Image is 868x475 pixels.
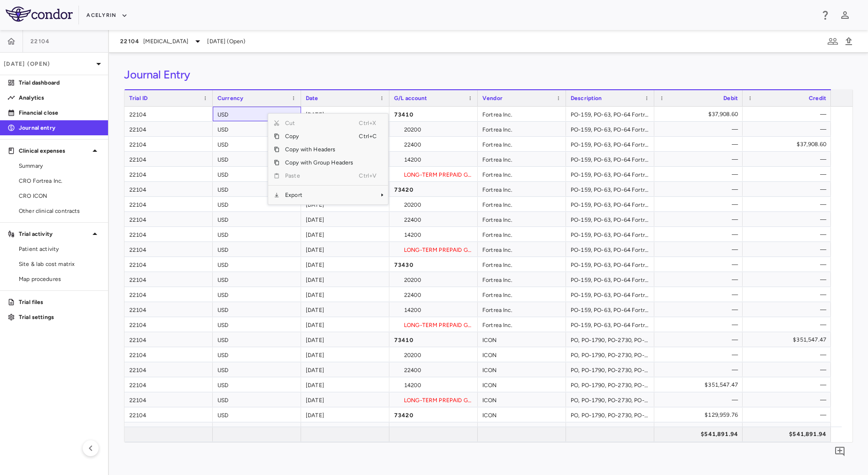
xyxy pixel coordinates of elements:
div: LONG-TERM PREPAID G/L [389,242,478,257]
div: — [751,347,826,362]
div: — [751,212,826,227]
span: Patient activity [19,245,101,253]
div: USD [213,107,301,121]
span: Ctrl+V [359,169,380,182]
svg: Add comment [834,446,845,457]
div: 22104 [124,377,213,392]
div: Fortrea Inc. [478,212,566,226]
div: USD [213,152,301,166]
div: — [663,167,738,182]
div: USD [213,377,301,392]
div: — [663,362,738,377]
p: Trial files [19,298,101,306]
div: 20200 [389,347,478,362]
div: [DATE] [301,287,389,302]
span: CRO Fortrea Inc. [19,177,101,185]
div: USD [213,272,301,287]
div: 22104 [124,227,213,241]
p: Trial activity [19,230,89,238]
div: — [663,347,738,362]
div: — [663,317,738,332]
span: [DATE] (Open) [207,37,245,46]
div: PO-159, PO-63, PO-64 Fortrea Inc. DIRECT_FEES [566,122,654,136]
span: Summary [19,162,101,170]
div: — [663,257,738,272]
span: CRO ICON [19,192,101,200]
div: 22104 [124,122,213,136]
div: Fortrea Inc. [478,287,566,302]
div: 22400 [389,287,478,302]
div: 22104 [124,362,213,377]
div: PO-159, PO-63, PO-64 Fortrea Inc. INVESTIGATOR_FEES [566,272,654,287]
div: — [751,257,826,272]
div: — [751,362,826,377]
div: 22104 [124,332,213,347]
span: Cut [279,117,359,130]
div: [DATE] [301,377,389,392]
span: 22104 [120,38,139,45]
div: — [751,182,826,197]
div: [DATE] [301,212,389,226]
div: $129,959.76 [663,407,738,422]
div: PO, PO-1790, PO-2730, PO-2773 ICON DIRECT_FEES [566,377,654,392]
div: PO-159, PO-63, PO-64 Fortrea Inc. PASS_THROUGH [566,227,654,241]
span: Copy [279,130,359,143]
div: USD [213,167,301,181]
div: — [663,302,738,317]
div: ICON [478,407,566,422]
div: — [751,107,826,122]
div: — [663,182,738,197]
div: 22104 [124,197,213,211]
span: Credit [809,95,826,101]
div: USD [213,317,301,332]
div: 20200 [389,422,478,437]
div: USD [213,422,301,437]
div: — [751,227,826,242]
div: USD [213,227,301,241]
div: 22104 [124,422,213,437]
span: Other clinical contracts [19,207,101,215]
div: USD [213,347,301,362]
div: 14200 [389,152,478,166]
div: 22104 [124,302,213,317]
div: 22104 [124,152,213,166]
div: [DATE] [301,362,389,377]
div: — [751,392,826,407]
div: 20200 [389,197,478,211]
span: Copy with Headers [279,143,359,156]
div: — [663,212,738,227]
div: 22400 [389,137,478,151]
div: $37,908.60 [751,137,826,152]
div: — [663,137,738,152]
div: Fortrea Inc. [478,152,566,166]
div: Fortrea Inc. [478,197,566,211]
div: $37,908.60 [663,107,738,122]
div: ICON [478,347,566,362]
div: — [663,392,738,407]
span: Ctrl+C [359,130,380,143]
div: 22104 [124,242,213,257]
div: PO-159, PO-63, PO-64 Fortrea Inc. DIRECT_FEES [566,107,654,121]
span: [MEDICAL_DATA] [143,37,188,46]
div: ICON [478,422,566,437]
div: PO-159, PO-63, PO-64 Fortrea Inc. DIRECT_FEES [566,152,654,166]
div: [DATE] [301,257,389,272]
div: PO-159, PO-63, PO-64 Fortrea Inc. PASS_THROUGH [566,212,654,226]
div: ICON [478,377,566,392]
div: — [663,332,738,347]
p: Trial settings [19,313,101,321]
div: Fortrea Inc. [478,167,566,181]
span: 22104 [31,38,50,45]
div: USD [213,257,301,272]
button: Acelyrin [86,8,128,23]
div: [DATE] [301,227,389,241]
span: Trial ID [129,95,147,101]
div: Fortrea Inc. [478,302,566,317]
div: PO, PO-1790, PO-2730, PO-2773 ICON PASS_THROUGH [566,407,654,422]
p: Financial close [19,109,101,117]
span: Paste [279,169,359,182]
span: Export [279,188,359,202]
div: USD [213,407,301,422]
span: Site & lab cost matrix [19,260,101,268]
div: — [663,287,738,302]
